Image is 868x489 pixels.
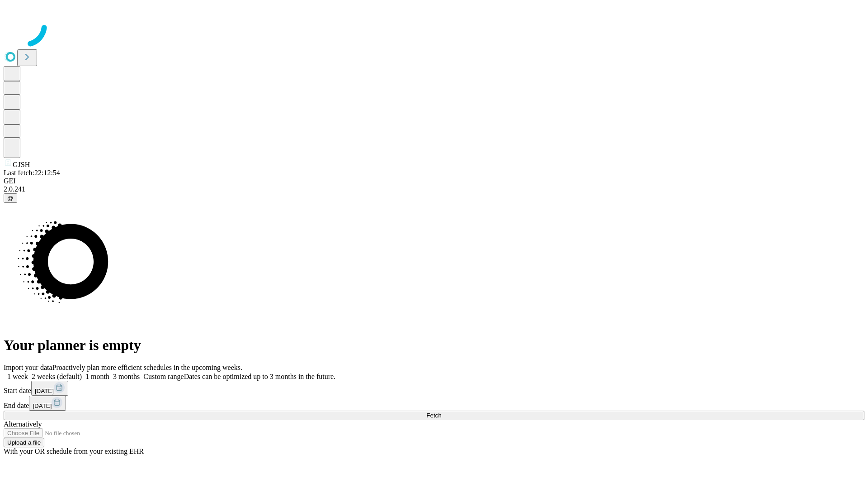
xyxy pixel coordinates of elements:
[4,185,864,193] div: 2.0.241
[31,381,68,396] button: [DATE]
[7,373,28,380] span: 1 week
[33,403,52,409] span: [DATE]
[4,420,42,428] span: Alternatively
[4,193,17,203] button: @
[32,373,82,380] span: 2 weeks (default)
[4,396,864,411] div: End date
[4,438,44,447] button: Upload a file
[184,373,335,380] span: Dates can be optimized up to 3 months in the future.
[4,169,60,177] span: Last fetch: 22:12:54
[4,411,864,420] button: Fetch
[35,388,54,394] span: [DATE]
[7,195,14,201] span: @
[4,381,864,396] div: Start date
[13,161,30,168] span: GJSH
[4,364,52,371] span: Import your data
[85,373,109,380] span: 1 month
[4,337,864,354] h1: Your planner is empty
[52,364,242,371] span: Proactively plan more efficient schedules in the upcoming weeks.
[4,447,144,455] span: With your OR schedule from your existing EHR
[29,396,66,411] button: [DATE]
[4,177,864,185] div: GEI
[426,412,441,419] span: Fetch
[143,373,184,380] span: Custom range
[113,373,140,380] span: 3 months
